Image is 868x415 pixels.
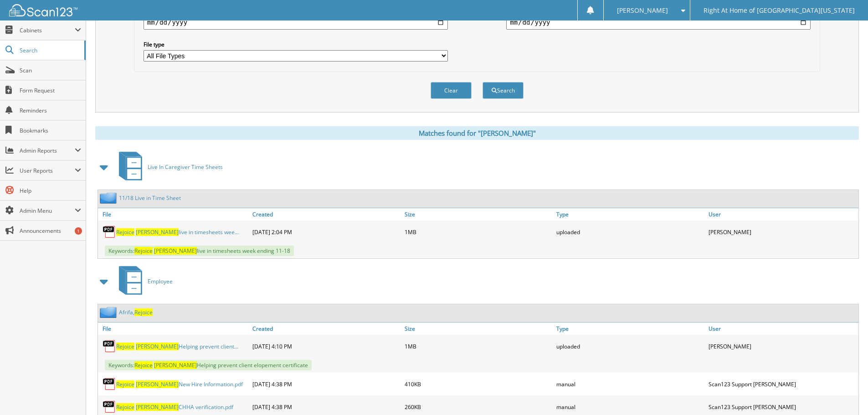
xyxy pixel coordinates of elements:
a: Afrifa,Rejoice [119,308,153,316]
a: Rejoice [PERSON_NAME]CHHA verification.pdf [116,403,233,411]
span: Right At Home of [GEOGRAPHIC_DATA][US_STATE] [704,8,855,13]
a: File [98,208,250,220]
span: Keywords: live in timesheets week ending 11-18 [105,246,294,256]
img: folder2.png [100,307,119,318]
a: 11/18 Live in Time Sheet [119,194,181,202]
img: folder2.png [100,192,119,204]
span: Admin Reports [20,147,75,154]
span: [PERSON_NAME] [136,403,179,411]
img: PDF.png [103,225,116,239]
a: Rejoice [PERSON_NAME]live in timesheets wee... [116,228,239,236]
label: File type [144,41,448,48]
a: File [98,323,250,335]
input: end [506,15,811,30]
span: [PERSON_NAME] [617,8,668,13]
span: [PERSON_NAME] [136,228,179,236]
a: User [706,208,858,220]
a: Rejoice [PERSON_NAME]Helping prevent client... [116,343,238,350]
div: [DATE] 4:10 PM [250,337,402,355]
div: 410KB [402,375,555,393]
span: Rejoice [116,228,134,236]
div: Scan123 Support [PERSON_NAME] [706,375,858,393]
span: Search [20,46,80,54]
div: [PERSON_NAME] [706,223,858,241]
a: Type [554,323,706,335]
button: Clear [431,82,472,99]
span: Keywords: Helping prevent client elopement certificate [105,360,312,370]
button: Search [483,82,524,99]
span: Admin Menu [20,207,75,215]
span: User Reports [20,167,75,174]
a: Created [250,208,402,220]
img: scan123-logo-white.svg [9,4,77,16]
span: Form Request [20,87,81,94]
div: [PERSON_NAME] [706,337,858,355]
a: Size [402,323,555,335]
div: 1 [75,227,82,235]
span: Scan [20,67,81,74]
span: Cabinets [20,26,75,34]
span: [PERSON_NAME] [154,361,197,369]
a: Live In Caregiver Time Sheets [113,149,223,185]
a: Created [250,323,402,335]
span: Live In Caregiver Time Sheets [148,163,223,171]
div: uploaded [554,337,706,355]
input: start [144,15,448,30]
span: Announcements [20,227,81,235]
img: PDF.png [103,377,116,391]
div: [DATE] 2:04 PM [250,223,402,241]
span: Reminders [20,107,81,114]
span: [PERSON_NAME] [154,247,197,255]
iframe: Chat Widget [822,371,868,415]
span: Rejoice [134,308,153,316]
a: Type [554,208,706,220]
span: Employee [148,277,173,285]
span: Rejoice [116,380,134,388]
span: Rejoice [134,361,153,369]
div: 1MB [402,223,555,241]
div: manual [554,375,706,393]
a: Rejoice [PERSON_NAME]New Hire Information.pdf [116,380,243,388]
span: Bookmarks [20,127,81,134]
span: Help [20,187,81,195]
span: [PERSON_NAME] [136,380,179,388]
span: [PERSON_NAME] [136,343,179,350]
img: PDF.png [103,400,116,414]
a: Size [402,208,555,220]
a: User [706,323,858,335]
div: uploaded [554,223,706,241]
div: [DATE] 4:38 PM [250,375,402,393]
span: Rejoice [116,343,134,350]
span: Rejoice [116,403,134,411]
a: Employee [113,263,173,299]
div: 1MB [402,337,555,355]
img: PDF.png [103,339,116,353]
div: Matches found for "[PERSON_NAME]" [95,126,859,140]
span: Rejoice [134,247,153,255]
